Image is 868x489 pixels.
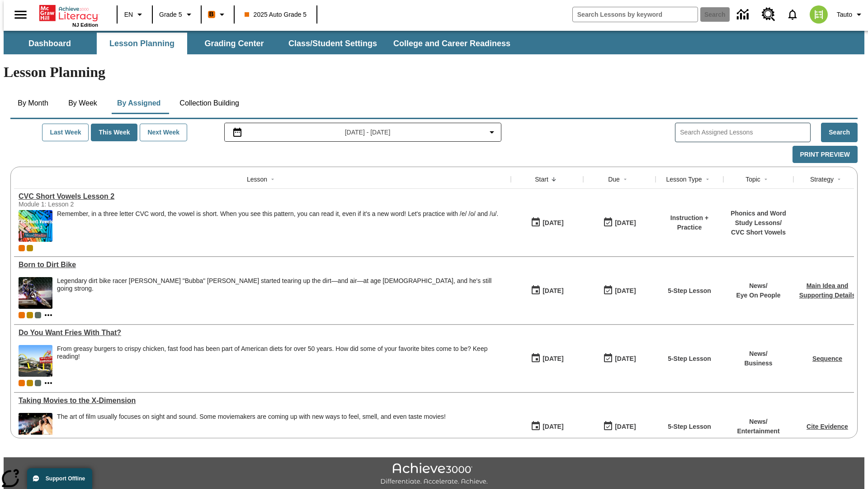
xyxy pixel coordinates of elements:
div: Current Class [19,380,25,386]
button: Last Week [42,124,89,141]
div: [DATE] [615,217,636,229]
div: Lesson [247,175,267,184]
p: Business [744,359,772,368]
span: Grade 5 [159,10,182,19]
p: News / [744,349,772,359]
div: Current Class [19,312,25,318]
p: 5-Step Lesson [668,286,711,296]
button: Show more classes [43,378,54,388]
span: [DATE] - [DATE] [345,128,391,137]
button: Collection Building [172,92,246,114]
a: Main Idea and Supporting Details [799,282,855,299]
p: Remember, in a three letter CVC word, the vowel is short. When you see this pattern, you can read... [57,210,498,218]
button: 09/04/25: Last day the lesson can be accessed [600,282,639,299]
div: [DATE] [615,285,636,297]
div: SubNavbar [4,33,519,54]
a: Home [39,4,98,22]
span: Tauto [837,10,852,19]
button: Search [821,123,858,142]
div: [DATE] [542,421,563,432]
div: From greasy burgers to crispy chicken, fast food has been part of American diets for over 50 year... [57,345,506,360]
div: Born to Dirt Bike [19,261,506,269]
button: By Month [10,92,56,114]
img: One of the first McDonald's stores, with the iconic red sign and golden arches. [19,345,52,377]
button: 09/04/25: Last day the lesson can be accessed [600,350,639,367]
div: [DATE] [542,353,563,364]
button: Lesson Planning [97,33,187,54]
button: Sort [834,174,844,185]
span: Support Offline [46,475,85,482]
a: Born to Dirt Bike, Lessons [19,261,506,269]
button: 09/04/25: First time the lesson was available [528,282,566,299]
div: Remember, in a three letter CVC word, the vowel is short. When you see this pattern, you can read... [57,210,498,242]
p: Phonics and Word Study Lessons / [728,209,789,228]
p: News / [736,281,780,291]
button: Grading Center [189,33,279,54]
p: CVC Short Vowels [728,228,789,237]
span: EN [124,10,133,19]
p: 5-Step Lesson [668,354,711,364]
button: Grade: Grade 5, Select a grade [156,6,198,23]
button: Show more classes [43,310,54,321]
h1: Lesson Planning [4,64,864,81]
span: 2025 Auto Grade 5 [245,10,307,19]
button: Class/Student Settings [281,33,384,54]
button: Dashboard [5,33,95,54]
p: Entertainment [737,427,779,436]
div: New 2025 class [27,312,33,318]
a: Data Center [731,2,756,27]
button: Next Week [140,124,187,141]
div: [DATE] [615,421,636,432]
a: CVC Short Vowels Lesson 2, Lessons [19,192,506,201]
div: Module 1: Lesson 2 [19,201,154,208]
button: Select a new avatar [804,3,833,26]
button: 09/03/25: First time the lesson was available [528,418,566,435]
div: Taking Movies to the X-Dimension [19,397,506,405]
button: This Week [91,124,137,141]
span: The art of film usually focuses on sight and sound. Some moviemakers are coming up with new ways ... [57,413,446,445]
div: From greasy burgers to crispy chicken, fast food has been part of American diets for over 50 year... [57,345,506,377]
button: Sort [702,174,713,185]
div: Topic [745,175,760,184]
svg: Collapse Date Range Filter [486,127,497,138]
div: New 2025 class [27,380,33,386]
img: Panel in front of the seats sprays water mist to the happy audience at a 4DX-equipped theater. [19,413,52,445]
div: Start [535,175,548,184]
div: OL 2025 Auto Grade 6 [35,380,41,386]
a: Do You Want Fries With That?, Lessons [19,329,506,337]
span: NJ Edition [72,22,98,28]
div: New 2025 class [27,245,33,251]
div: CVC Short Vowels Lesson 2 [19,192,506,201]
a: Taking Movies to the X-Dimension, Lessons [19,397,506,405]
button: 09/05/25: First time the lesson was available [528,214,566,231]
p: News / [737,417,779,427]
p: Instruction + Practice [660,213,719,232]
button: By Week [60,92,105,114]
button: College and Career Readiness [386,33,518,54]
button: Boost Class color is orange. Change class color [204,6,231,23]
div: Do You Want Fries With That? [19,329,506,337]
button: 09/05/25: Last day the lesson can be accessed [600,214,639,231]
span: OL 2025 Auto Grade 6 [35,312,41,318]
div: SubNavbar [4,31,864,54]
div: Strategy [810,175,834,184]
span: B [209,9,214,20]
p: 5-Step Lesson [668,422,711,431]
a: Resource Center, Will open in new tab [756,2,781,27]
button: Select the date range menu item [228,127,498,138]
a: Cite Evidence [807,423,848,430]
button: Sort [548,174,559,185]
button: Support Offline [27,468,92,489]
img: Motocross racer James Stewart flies through the air on his dirt bike. [19,277,52,309]
p: The art of film usually focuses on sight and sound. Some moviemakers are coming up with new ways ... [57,413,446,421]
button: Sort [760,174,771,185]
div: Current Class [19,245,25,251]
button: 09/03/25: Last day the lesson can be accessed [600,418,639,435]
div: Lesson Type [666,175,702,184]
